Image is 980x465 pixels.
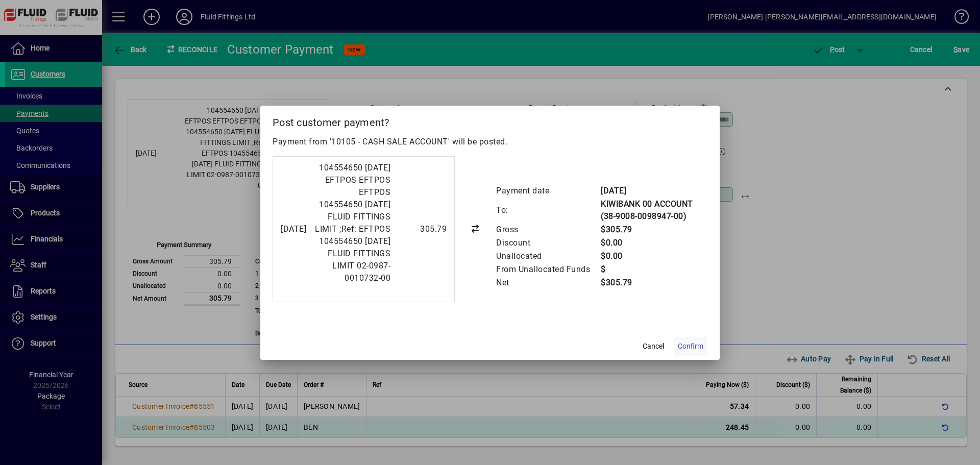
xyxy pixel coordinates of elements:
td: KIWIBANK 00 ACCOUNT (38-9008-0098947-00) [600,198,707,223]
td: $305.79 [600,223,707,236]
td: $305.79 [600,276,707,289]
td: To: [496,198,600,223]
button: Cancel [637,337,670,356]
span: Cancel [643,341,664,352]
p: Payment from '10105 - CASH SALE ACCOUNT' will be posted. [273,136,707,148]
td: Unallocated [496,250,600,263]
div: 305.79 [396,223,447,235]
td: From Unallocated Funds [496,263,600,276]
td: Gross [496,223,600,236]
td: [DATE] [600,184,707,198]
td: $0.00 [600,250,707,263]
td: Payment date [496,184,600,198]
span: Confirm [678,341,703,352]
h2: Post customer payment? [260,106,720,135]
td: $ [600,263,707,276]
div: [DATE] [281,223,306,235]
button: Confirm [674,337,707,356]
td: Net [496,276,600,289]
span: 104554650 [DATE] EFTPOS EFTPOS EFTPOS 104554650 [DATE] FLUID FITTINGS LIMIT ;Ref: EFTPOS 10455465... [315,163,390,283]
td: $0.00 [600,236,707,250]
td: Discount [496,236,600,250]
